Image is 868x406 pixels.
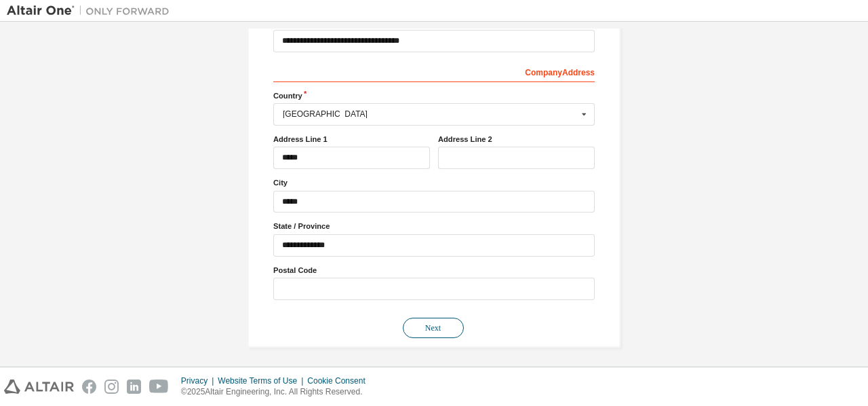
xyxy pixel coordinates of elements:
label: Address Line 2 [438,134,595,145]
img: altair_logo.svg [4,380,74,394]
div: Cookie Consent [307,375,373,386]
label: Postal Code [273,265,595,276]
button: Next [403,318,464,338]
img: Altair One [7,4,176,18]
p: © 2025 Altair Engineering, Inc. All Rights Reserved. [181,386,374,398]
div: Privacy [181,375,218,386]
img: facebook.svg [82,380,96,394]
label: State / Province [273,221,595,232]
div: Company Address [273,60,595,82]
label: Country [273,90,595,101]
img: instagram.svg [104,380,119,394]
label: Address Line 1 [273,134,430,145]
img: linkedin.svg [127,380,141,394]
div: [GEOGRAPHIC_DATA] [283,110,578,118]
img: youtube.svg [149,380,169,394]
div: Website Terms of Use [218,375,307,386]
label: City [273,177,595,188]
